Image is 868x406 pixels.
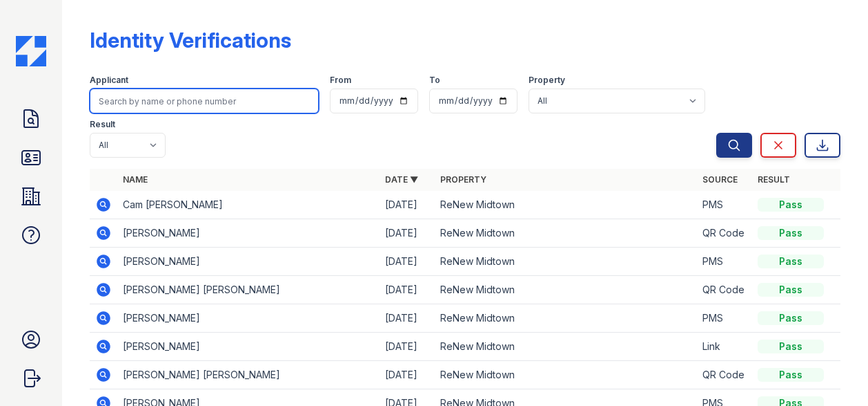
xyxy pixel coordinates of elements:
[697,248,752,276] td: PMS
[758,255,824,268] div: Pass
[379,276,435,304] td: [DATE]
[90,89,319,113] input: Search by name or phone number
[117,361,379,389] td: [PERSON_NAME] [PERSON_NAME]
[379,191,435,219] td: [DATE]
[697,219,752,248] td: QR Code
[758,226,824,240] div: Pass
[529,75,565,86] label: Property
[758,340,824,353] div: Pass
[90,28,291,53] div: Identity Verifications
[330,75,351,86] label: From
[758,174,790,185] a: Result
[429,75,440,86] label: To
[117,191,379,219] td: Cam [PERSON_NAME]
[435,304,697,333] td: ReNew Midtown
[117,219,379,248] td: [PERSON_NAME]
[697,276,752,304] td: QR Code
[440,174,486,185] a: Property
[90,119,115,130] label: Result
[117,304,379,333] td: [PERSON_NAME]
[697,333,752,361] td: Link
[758,368,824,382] div: Pass
[697,304,752,333] td: PMS
[435,248,697,276] td: ReNew Midtown
[435,219,697,248] td: ReNew Midtown
[379,248,435,276] td: [DATE]
[117,248,379,276] td: [PERSON_NAME]
[117,276,379,304] td: [PERSON_NAME] [PERSON_NAME]
[702,174,738,185] a: Source
[435,361,697,389] td: ReNew Midtown
[123,174,148,185] a: Name
[117,333,379,361] td: [PERSON_NAME]
[435,276,697,304] td: ReNew Midtown
[697,191,752,219] td: PMS
[379,219,435,248] td: [DATE]
[758,283,824,297] div: Pass
[90,75,128,86] label: Applicant
[385,174,418,185] a: Date ▼
[379,361,435,389] td: [DATE]
[697,361,752,389] td: QR Code
[758,311,824,325] div: Pass
[16,36,46,66] img: CE_Icon_Blue-c292c112584629df590d857e76928e9f676e5b41ef8f769ba2f05ee15b207248.png
[435,191,697,219] td: ReNew Midtown
[758,198,824,212] div: Pass
[435,333,697,361] td: ReNew Midtown
[379,304,435,333] td: [DATE]
[379,333,435,361] td: [DATE]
